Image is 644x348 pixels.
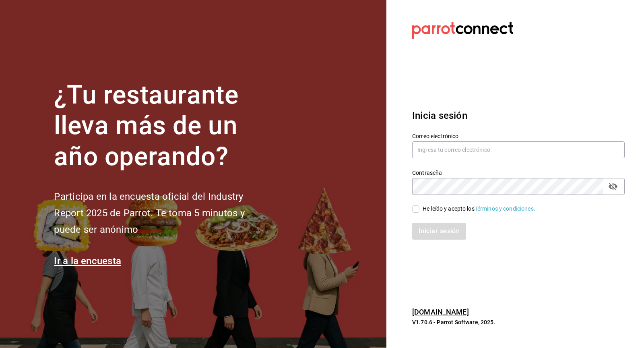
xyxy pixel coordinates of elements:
div: He leído y acepto los [423,205,535,213]
h1: ¿Tu restaurante lleva más de un año operando? [54,80,271,172]
p: V1.70.6 - Parrot Software, 2025. [412,318,625,326]
a: Ir a la encuesta [54,255,121,267]
a: [DOMAIN_NAME] [412,308,469,316]
label: Correo electrónico [412,133,625,139]
label: Contraseña [412,170,625,175]
button: passwordField [606,180,620,193]
input: Ingresa tu correo electrónico [412,141,625,158]
h2: Participa en la encuesta oficial del Industry Report 2025 de Parrot. Te toma 5 minutos y puede se... [54,188,271,238]
h3: Inicia sesión [412,108,625,123]
a: Términos y condiciones. [475,205,535,212]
